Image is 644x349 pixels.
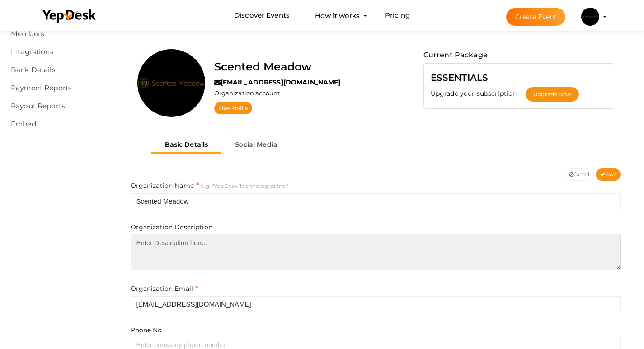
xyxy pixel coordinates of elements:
[234,7,290,24] a: Discover Events
[201,182,287,189] span: e.g. "YepDesk Technologies Inc"
[137,49,205,117] img: GHKUSQYF_normal.jpeg
[131,326,162,335] label: Phone No
[151,137,222,154] button: Basic Details
[214,89,280,98] label: Organization account
[131,296,621,312] input: Enter company email
[214,78,341,87] label: [EMAIL_ADDRESS][DOMAIN_NAME]
[431,89,526,98] label: Upgrade your subscription
[7,79,101,97] a: Payment Reports
[526,87,578,102] button: Upgrade Now
[7,43,101,61] a: Integrations
[221,137,291,152] button: Social Media
[7,25,101,43] a: Members
[214,58,312,75] label: Scented Meadow
[600,172,616,177] span: Save
[131,181,199,191] label: Organization Name
[596,168,621,181] button: Save
[312,7,362,24] button: How it works
[214,102,252,114] a: View Profile
[131,284,198,294] label: Organization Email
[385,7,410,24] a: Pricing
[165,140,208,149] b: Basic Details
[7,61,101,79] a: Bank Details
[131,223,212,232] label: Organization Description
[131,193,621,209] input: Name of company
[431,70,488,85] label: ESSENTIALS
[423,49,488,61] label: Current Package
[581,8,599,26] img: GHKUSQYF_small.jpeg
[7,115,101,133] a: Embed
[506,8,566,26] button: Create Event
[565,168,594,181] button: Cancel
[7,97,101,115] a: Payout Reports
[235,140,277,149] b: Social Media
